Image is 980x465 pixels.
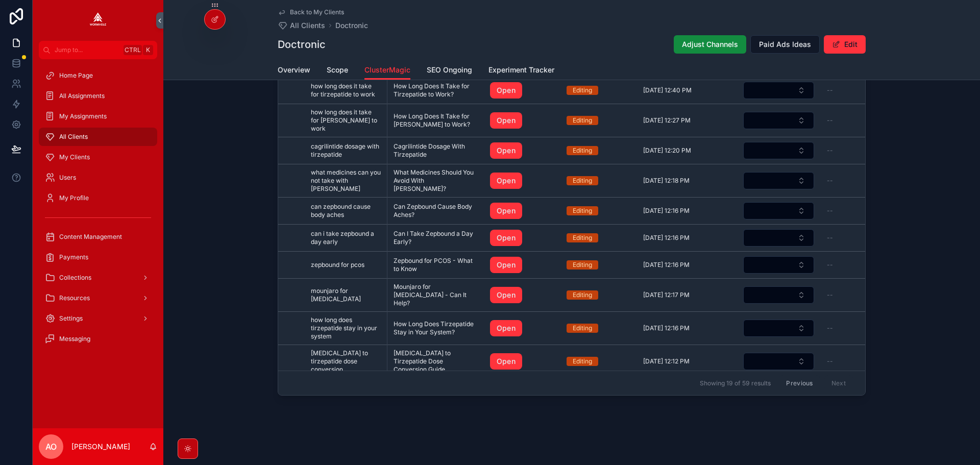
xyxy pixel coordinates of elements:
a: Open [490,287,554,303]
div: Editing [573,290,592,300]
button: Jump to...CtrlK [39,41,157,59]
a: how long does tirzepatide stay in your system [311,316,381,340]
div: Editing [573,357,592,366]
a: Select Button [743,141,815,160]
span: -- [827,116,833,125]
a: Editing [567,260,631,270]
button: Paid Ads Ideas [750,35,820,54]
span: [DATE] 12:16 PM [643,207,690,215]
a: Home Page [39,66,157,85]
a: Cagrilintide Dosage With Tirzepatide [394,142,478,159]
a: Open [490,82,554,99]
span: Content Management [59,233,122,241]
a: How Long Does It Take for [PERSON_NAME] to Work? [394,112,478,129]
span: -- [827,207,833,215]
button: Select Button [743,202,814,219]
button: Select Button [743,172,814,189]
span: AO [45,440,57,453]
a: how long does it take for [PERSON_NAME] to work [311,108,381,133]
a: Editing [567,357,631,366]
span: Showing 19 of 59 results [700,379,771,387]
button: Select Button [743,320,814,337]
a: [DATE] 12:27 PM [643,116,730,125]
span: [MEDICAL_DATA] to tirzepatide dose conversion [311,349,381,374]
div: Editing [573,206,592,215]
a: What Medicines Should You Avoid With [PERSON_NAME]? [394,168,478,193]
span: My Profile [59,194,89,202]
button: Edit [824,35,866,54]
img: App logo [90,12,106,29]
span: ClusterMagic [364,65,410,75]
span: [DATE] 12:20 PM [643,146,691,155]
a: [DATE] 12:17 PM [643,291,730,299]
a: Editing [567,290,631,300]
a: Open [490,353,554,370]
span: -- [827,234,833,242]
span: Collections [59,274,91,282]
button: Select Button [743,256,814,274]
a: Scope [327,61,348,81]
span: [DATE] 12:12 PM [643,357,690,365]
a: -- [827,234,896,242]
a: [DATE] 12:20 PM [643,146,730,155]
span: can zepbound cause body aches [311,203,381,219]
a: My Profile [39,189,157,207]
a: Open [490,173,522,189]
a: Open [490,173,554,189]
div: Editing [573,233,592,242]
span: Resources [59,294,90,302]
span: -- [827,324,833,332]
a: how long does it take for tirzepatide to work [311,82,381,99]
span: All Assignments [59,92,105,100]
a: [DATE] 12:40 PM [643,86,730,94]
span: All Clients [59,133,88,141]
a: Select Button [743,111,815,130]
span: Can I Take Zepbound a Day Early? [394,230,478,246]
button: Select Button [743,82,814,99]
a: Open [490,353,522,370]
a: Select Button [743,286,815,304]
h1: Doctronic [278,37,326,52]
span: [DATE] 12:16 PM [643,324,690,332]
a: -- [827,357,896,365]
a: -- [827,291,896,299]
div: Editing [573,260,592,270]
a: Open [490,203,522,219]
span: [DATE] 12:17 PM [643,291,690,299]
a: Editing [567,86,631,95]
a: Select Button [743,172,815,190]
button: Select Button [743,353,814,370]
span: Overview [278,65,310,75]
span: Zepbound for PCOS - What to Know [394,257,478,273]
a: ClusterMagic [364,61,410,80]
a: -- [827,116,896,125]
a: Experiment Tracker [488,61,554,81]
a: can i take zepbound a day early [311,230,381,246]
a: -- [827,86,896,94]
a: -- [827,261,896,269]
span: Payments [59,253,88,261]
span: zepbound for pcos [311,261,364,269]
a: [DATE] 12:16 PM [643,234,730,242]
a: Resources [39,289,157,307]
span: [DATE] 12:16 PM [643,261,690,269]
span: Settings [59,314,83,323]
a: [DATE] 12:16 PM [643,261,730,269]
span: Users [59,174,76,182]
span: -- [827,177,833,185]
a: My Clients [39,148,157,166]
a: Select Button [743,81,815,100]
a: Messaging [39,330,157,348]
span: Home Page [59,71,93,80]
span: cagrilintide dosage with tirzepatide [311,142,381,159]
button: Select Button [743,112,814,129]
span: All Clients [290,20,325,31]
button: Select Button [743,286,814,304]
a: How Long Does Tirzepatide Stay in Your System? [394,320,478,336]
a: -- [827,324,896,332]
span: Mounjaro for [MEDICAL_DATA] - Can It Help? [394,283,478,307]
